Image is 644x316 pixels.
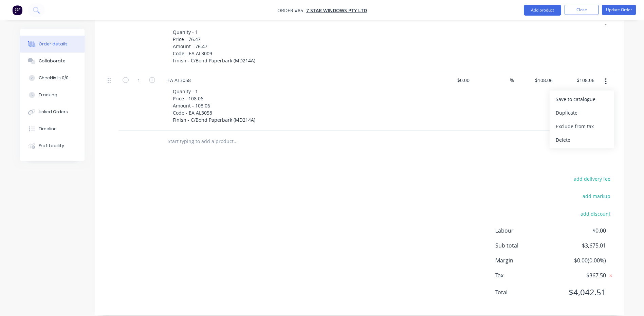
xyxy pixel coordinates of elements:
[555,271,606,279] span: $367.50
[20,53,85,70] button: Collaborate
[556,121,608,131] div: Exclude from tax
[167,135,303,148] input: Start typing to add a product...
[495,271,556,279] span: Tax
[524,5,561,16] button: Add product
[39,41,68,47] div: Order details
[306,7,367,14] a: 7 STAR WINDOWS PTY LTD
[39,126,57,132] div: Timeline
[39,92,57,98] div: Tracking
[20,70,85,86] button: Checklists 0/0
[39,109,68,115] div: Linked Orders
[495,256,556,264] span: Margin
[162,75,196,85] div: EA AL3058
[20,137,85,154] button: Profitability
[556,108,608,118] div: Duplicate
[495,226,556,235] span: Labour
[495,241,556,250] span: Sub total
[20,120,85,137] button: Timeline
[602,5,636,15] button: Update Order
[495,288,556,296] span: Total
[556,94,608,104] div: Save to catalogue
[570,174,614,183] button: add delivery fee
[20,103,85,120] button: Linked Orders
[555,256,606,264] span: $0.00 ( 0.00 %)
[510,76,514,84] span: %
[167,86,261,125] div: Quanity - 1 Price - 108.06 Amount - 108.06 Code - EA AL3058 Finish - C/Bond Paperbark (MD214A)
[39,75,69,81] div: Checklists 0/0
[555,241,606,250] span: $3,675.01
[12,5,22,15] img: Factory
[579,192,614,201] button: add markup
[577,209,614,218] button: add discount
[555,286,606,298] span: $4,042.51
[167,27,261,65] div: Quanity - 1 Price - 76.47 Amount - 76.47 Code - EA AL3009 Finish - C/Bond Paperbark (MD214A)
[39,58,66,64] div: Collaborate
[277,7,306,14] span: Order #85 -
[20,86,85,103] button: Tracking
[39,143,64,149] div: Profitability
[555,226,606,235] span: $0.00
[20,36,85,53] button: Order details
[565,5,599,15] button: Close
[556,135,608,145] div: Delete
